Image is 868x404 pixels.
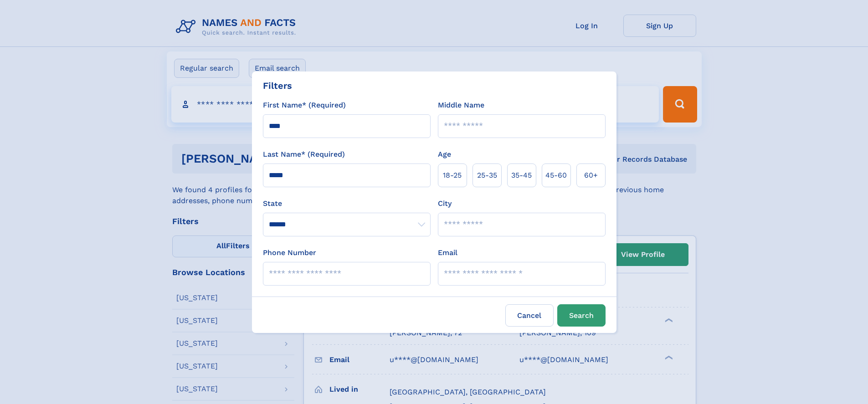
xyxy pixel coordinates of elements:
[557,304,606,327] button: Search
[443,170,462,181] span: 18‑25
[263,79,292,92] div: Filters
[511,170,532,181] span: 35‑45
[438,198,452,209] label: City
[438,100,484,111] label: Middle Name
[263,198,431,209] label: State
[263,100,346,111] label: First Name* (Required)
[438,247,457,258] label: Email
[438,149,451,160] label: Age
[477,170,497,181] span: 25‑35
[505,304,554,327] label: Cancel
[584,170,598,181] span: 60+
[263,247,316,258] label: Phone Number
[263,149,345,160] label: Last Name* (Required)
[545,170,567,181] span: 45‑60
